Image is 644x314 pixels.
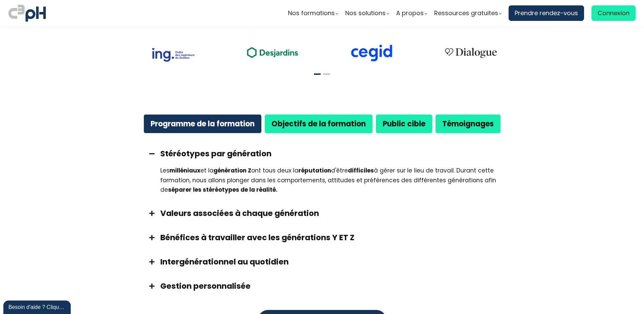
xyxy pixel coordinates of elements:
[214,166,251,175] b: génération Z
[434,8,498,18] span: Ressources gratuites
[160,232,501,243] h3: Bénéfices à travailler avec les générations Y ET Z
[160,148,501,159] h3: Stéréotypes par génération
[242,43,303,62] img: ea49a208ccc4d6e7deb170dc1c457f3b.png
[509,5,584,21] a: Prendre rendez-vous
[442,119,494,129] b: Témoignages
[152,48,195,62] img: 73f878ca33ad2a469052bbe3fa4fd140.png
[598,8,630,18] span: Connexion
[3,299,72,314] iframe: chat widget
[160,166,501,194] div: Les et la ont tous deux la d'être à gérer sur le lieu de travail. Durant cette formation, nous al...
[348,166,374,175] b: difficiles
[591,5,636,21] a: Connexion
[8,3,46,23] img: logo C3PH
[168,186,278,194] b: séparer les stéréotypes de la réalité.
[288,8,335,18] span: Nos formations
[298,166,331,175] b: réputation
[350,44,393,62] img: cdf238afa6e766054af0b3fe9d0794df.png
[396,8,424,18] span: A propos
[441,43,501,62] img: 4cbfeea6ce3138713587aabb8dcf64fe.png
[160,256,501,267] h3: Intergénérationnel au quotidien
[345,8,386,18] span: Nos solutions
[169,166,200,175] b: milléniaux
[160,281,501,291] h3: Gestion personnalisée
[160,208,501,219] h3: Valeurs associées à chaque génération
[383,119,425,129] b: Public cible
[515,8,578,18] span: Prendre rendez-vous
[151,119,255,129] b: Programme de la formation
[271,119,366,129] strong: Objectifs de la formation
